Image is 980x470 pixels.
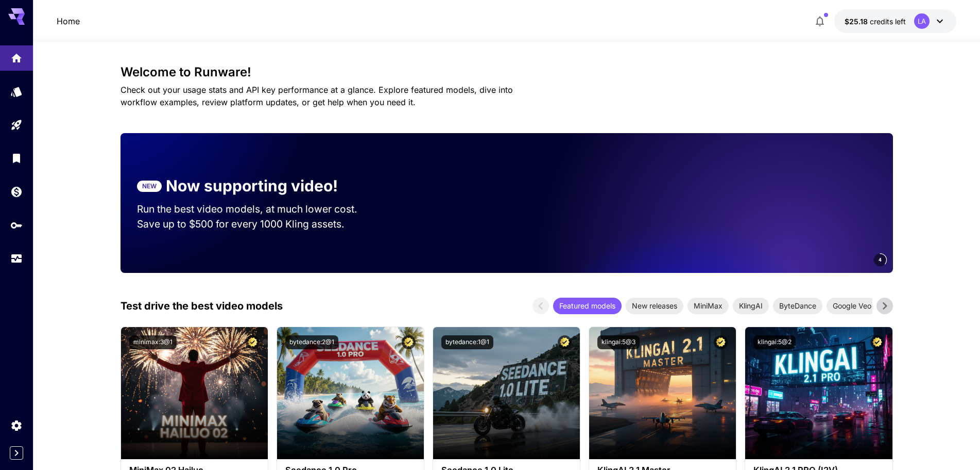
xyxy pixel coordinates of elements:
[914,13,930,29] div: LA
[558,335,572,349] button: Certified Model – Vetted for best performance and includes a commercial license.
[10,115,23,128] div: Playground
[879,256,882,264] span: 4
[687,300,729,311] span: MiniMax
[10,446,23,460] button: Expand sidebar
[142,182,157,191] p: NEW
[827,298,878,314] div: Google Veo
[402,335,416,349] button: Certified Model – Vetted for best performance and includes a commercial license.
[121,65,893,79] h3: Welcome to Runware!
[714,335,728,349] button: Certified Model – Vetted for best performance and includes a commercial license.
[597,335,640,349] button: klingai:5@3
[733,300,769,311] span: KlingAI
[626,300,683,311] span: New releases
[773,300,822,311] span: ByteDance
[745,327,892,459] img: alt
[589,327,736,459] img: alt
[10,185,23,198] div: Wallet
[166,174,338,198] p: Now supporting video!
[246,335,260,349] button: Certified Model – Vetted for best performance and includes a commercial license.
[773,298,822,314] div: ByteDance
[10,152,23,165] div: Library
[687,298,729,314] div: MiniMax
[553,300,622,311] span: Featured models
[121,327,268,459] img: alt
[733,298,769,314] div: KlingAI
[285,335,338,349] button: bytedance:2@1
[845,16,906,27] div: $25.17617
[10,252,23,265] div: Usage
[553,298,622,314] div: Featured models
[121,298,283,314] p: Test drive the best video models
[10,48,23,61] div: Home
[10,85,23,98] div: Models
[277,327,424,459] img: alt
[870,335,884,349] button: Certified Model – Vetted for best performance and includes a commercial license.
[845,17,870,26] span: $25.18
[870,17,906,26] span: credits left
[753,335,796,349] button: klingai:5@2
[57,15,80,27] nav: breadcrumb
[433,327,580,459] img: alt
[57,15,80,27] a: Home
[10,419,23,432] div: Settings
[626,298,683,314] div: New releases
[129,335,177,349] button: minimax:3@1
[137,202,377,217] p: Run the best video models, at much lower cost.
[834,9,956,33] button: $25.17617LA
[137,217,377,232] p: Save up to $500 for every 1000 Kling assets.
[121,85,513,107] span: Check out your usage stats and API key performance at a glance. Explore featured models, dive int...
[10,219,23,232] div: API Keys
[441,335,493,349] button: bytedance:1@1
[827,300,878,311] span: Google Veo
